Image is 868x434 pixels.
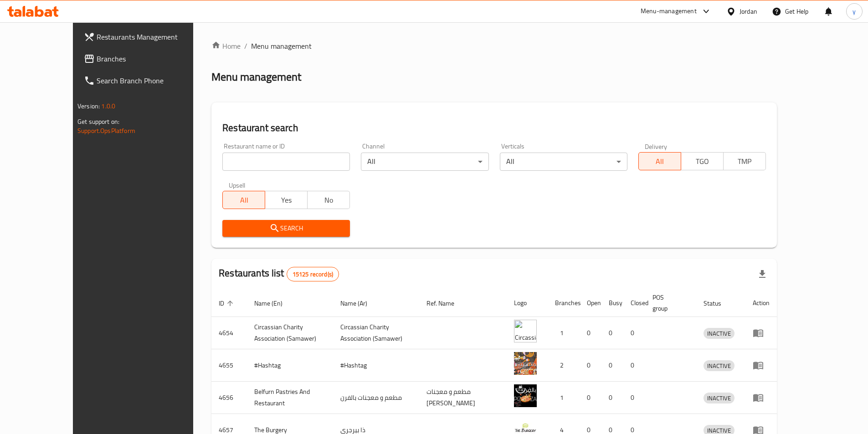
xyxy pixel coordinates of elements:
div: Export file [751,263,773,285]
span: TGO [685,155,720,168]
span: ID [219,298,236,309]
span: Search Branch Phone [97,75,211,86]
a: Restaurants Management [77,26,218,48]
span: Ref. Name [426,298,466,309]
button: TMP [723,152,766,170]
input: Search for restaurant name or ID.. [222,153,350,171]
td: 0 [601,349,623,382]
th: Action [745,289,777,317]
td: 2 [548,349,580,382]
label: Delivery [645,143,668,149]
div: All [500,153,627,171]
span: Yes [269,194,304,207]
li: / [244,41,247,51]
td: 0 [580,349,601,382]
td: 4656 [211,382,247,414]
img: ​Circassian ​Charity ​Association​ (Samawer) [514,320,537,342]
th: Open [580,289,601,317]
th: Closed [623,289,645,317]
span: Version: [77,100,100,112]
span: Branches [97,53,211,64]
div: Jordan [740,6,757,16]
span: INACTIVE [704,361,734,371]
a: Branches [77,48,218,70]
th: Logo [507,289,548,317]
td: 4655 [211,349,247,382]
span: POS group [652,292,685,314]
label: Upsell [229,182,246,188]
td: #Hashtag [247,349,333,382]
span: 1.0.0 [101,100,115,112]
td: ​Circassian ​Charity ​Association​ (Samawer) [247,317,333,349]
button: TGO [681,152,724,170]
td: 0 [623,349,645,382]
a: Home [211,41,241,51]
nav: breadcrumb [211,41,777,51]
div: Total records count [287,267,339,281]
span: All [642,155,678,168]
h2: Restaurants list [219,266,339,281]
button: All [222,191,265,209]
span: All [226,194,262,207]
span: INACTIVE [704,328,734,339]
span: TMP [727,155,762,168]
img: #Hashtag [514,352,537,375]
a: Search Branch Phone [77,70,218,92]
button: No [307,191,350,209]
span: Name (Ar) [340,298,379,309]
span: Menu management [251,41,312,51]
td: مطعم و معجنات [PERSON_NAME] [419,382,507,414]
span: Status [704,298,733,309]
span: 15125 record(s) [287,270,339,279]
span: INACTIVE [704,393,734,403]
div: Menu-management [641,6,697,17]
td: 0 [580,317,601,349]
td: مطعم و معجنات بالفرن [333,382,419,414]
button: Search [222,220,350,237]
td: 0 [623,382,645,414]
div: All [361,153,488,171]
button: All [638,152,681,170]
img: Belfurn Pastries And Restaurant [514,384,537,407]
td: 1 [548,317,580,349]
h2: Restaurant search [222,121,766,135]
td: 0 [601,317,623,349]
td: ​Circassian ​Charity ​Association​ (Samawer) [333,317,419,349]
div: INACTIVE [704,360,734,371]
span: Get support on: [77,116,119,128]
td: #Hashtag [333,349,419,382]
td: 4654 [211,317,247,349]
span: No [311,194,346,207]
td: 0 [601,382,623,414]
th: Busy [601,289,623,317]
span: Name (En) [254,298,294,309]
td: 0 [580,382,601,414]
span: y [853,6,856,16]
div: Menu [753,360,770,371]
span: Restaurants Management [97,31,211,42]
h2: Menu management [211,70,301,84]
div: Menu [753,392,770,403]
div: Menu [753,327,770,338]
td: Belfurn Pastries And Restaurant [247,382,333,414]
td: 1 [548,382,580,414]
td: 0 [623,317,645,349]
button: Yes [265,191,308,209]
span: Search [230,223,343,234]
a: Support.OpsPlatform [77,125,135,137]
th: Branches [548,289,580,317]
